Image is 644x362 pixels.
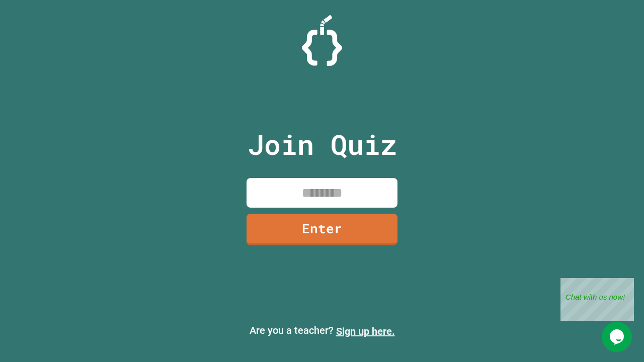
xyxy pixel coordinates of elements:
[560,278,634,321] iframe: chat widget
[8,323,636,339] p: Are you a teacher?
[248,124,397,165] p: Join Quiz
[247,214,397,245] a: Enter
[336,325,395,337] a: Sign up here.
[302,15,342,66] img: Logo.svg
[602,322,634,352] iframe: chat widget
